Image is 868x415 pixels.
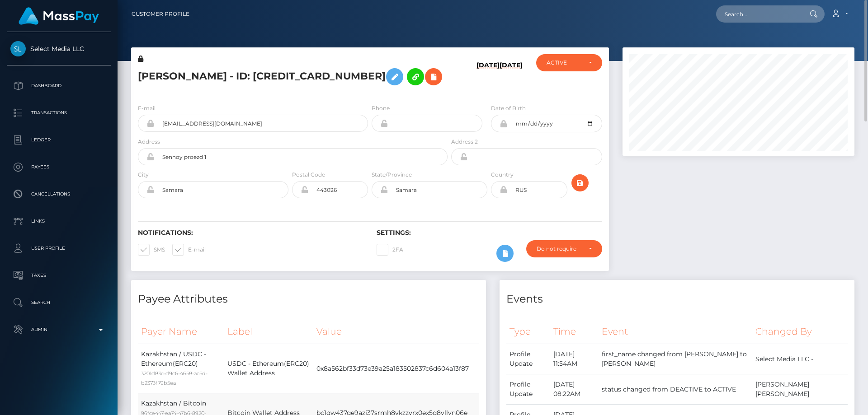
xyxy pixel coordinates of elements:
[377,244,403,256] label: 2FA
[491,171,514,179] label: Country
[550,319,599,344] th: Time
[224,344,313,393] td: USDC - Ethereum(ERC20) Wallet Address
[138,319,224,344] th: Payer Name
[476,61,500,93] h6: [DATE]
[138,64,443,90] h5: [PERSON_NAME] - ID: [CREDIT_CARD_NUMBER]
[526,240,602,257] button: Do not require
[7,210,111,233] a: Links
[491,104,526,112] label: Date of Birth
[451,138,478,146] label: Address 2
[537,245,581,252] div: Do not require
[138,244,165,256] label: SMS
[10,296,107,309] p: Search
[7,75,111,97] a: Dashboard
[292,171,325,179] label: Postal Code
[7,237,111,260] a: User Profile
[547,59,581,66] div: ACTIVE
[500,61,523,93] h6: [DATE]
[599,374,752,405] td: status changed from DEACTIVE to ACTIVE
[550,344,599,374] td: [DATE] 11:54AM
[10,133,107,147] p: Ledger
[372,104,390,112] label: Phone
[752,344,848,374] td: Select Media LLC -
[536,54,602,71] button: ACTIVE
[10,187,107,201] p: Cancellations
[7,45,111,53] span: Select Media LLC
[224,319,313,344] th: Label
[506,344,550,374] td: Profile Update
[313,344,479,393] td: 0x8a562bf33d73e39a25a183502837c6d604a13f87
[10,323,107,336] p: Admin
[313,319,479,344] th: Value
[132,5,189,23] a: Customer Profile
[7,183,111,205] a: Cancellations
[7,129,111,151] a: Ledger
[138,229,363,237] h6: Notifications:
[10,160,107,174] p: Payees
[752,319,848,344] th: Changed By
[599,319,752,344] th: Event
[10,214,107,228] p: Links
[10,106,107,120] p: Transactions
[10,41,26,56] img: Select Media LLC
[377,229,602,237] h6: Settings:
[7,318,111,341] a: Admin
[138,291,479,307] h4: Payee Attributes
[138,104,156,112] label: E-mail
[506,374,550,405] td: Profile Update
[138,344,224,393] td: Kazakhstan / USDC - Ethereum(ERC20)
[716,5,801,23] input: Search...
[10,269,107,282] p: Taxes
[141,370,208,386] small: 3201d83c-d9c6-4658-ac5d-b2373f79b5ea
[172,244,206,256] label: E-mail
[599,344,752,374] td: first_name changed from [PERSON_NAME] to [PERSON_NAME]
[10,79,107,93] p: Dashboard
[506,291,848,307] h4: Events
[138,138,160,146] label: Address
[372,171,412,179] label: State/Province
[506,319,550,344] th: Type
[7,102,111,124] a: Transactions
[7,291,111,314] a: Search
[7,264,111,287] a: Taxes
[752,374,848,405] td: [PERSON_NAME] [PERSON_NAME]
[19,7,99,25] img: MassPay Logo
[10,242,107,255] p: User Profile
[7,156,111,178] a: Payees
[138,171,149,179] label: City
[550,374,599,405] td: [DATE] 08:22AM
